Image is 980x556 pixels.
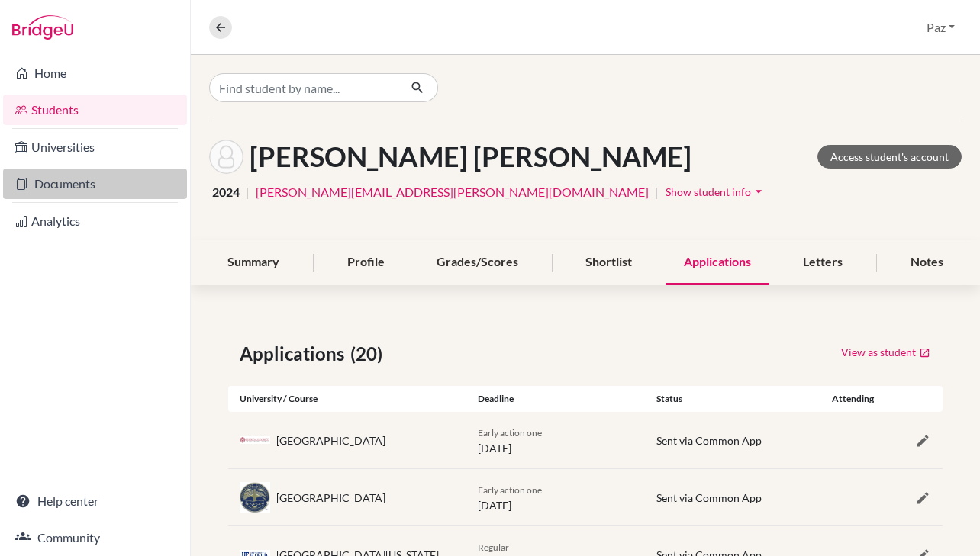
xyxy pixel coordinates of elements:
[3,169,187,199] a: Documents
[656,491,762,504] span: Sent via Common App
[785,240,861,285] div: Letters
[3,522,187,553] a: Community
[246,183,250,201] span: |
[666,240,769,285] div: Applications
[240,340,350,368] span: Applications
[656,434,762,447] span: Sent via Common App
[655,183,659,201] span: |
[645,392,824,406] div: Status
[240,482,270,513] img: us_pep_n7hucywe.jpeg
[240,436,270,445] img: us_for_wjzhlfoi.png
[567,240,650,285] div: Shortlist
[3,132,187,162] a: Universities
[666,185,751,198] span: Show student info
[228,392,466,406] div: University / Course
[466,424,645,456] div: [DATE]
[276,490,385,506] div: [GEOGRAPHIC_DATA]
[250,140,691,173] h1: [PERSON_NAME] [PERSON_NAME]
[209,240,298,285] div: Summary
[920,13,962,42] button: Paz
[3,206,187,236] a: Analytics
[212,183,240,201] span: 2024
[466,481,645,513] div: [DATE]
[209,73,398,102] input: Find student by name...
[892,240,962,285] div: Notes
[751,184,766,199] i: arrow_drop_down
[665,180,767,204] button: Show student infoarrow_drop_down
[209,140,243,174] img: Luís Morataya Barba's avatar
[276,432,385,448] div: [GEOGRAPHIC_DATA]
[3,95,187,125] a: Students
[350,340,388,368] span: (20)
[12,15,73,40] img: Bridge-U
[3,486,187,516] a: Help center
[329,240,403,285] div: Profile
[840,340,931,364] a: View as student
[3,58,187,88] a: Home
[478,542,509,553] span: Regular
[824,392,883,406] div: Attending
[418,240,537,285] div: Grades/Scores
[466,392,645,406] div: Deadline
[817,145,962,169] a: Access student's account
[256,183,649,201] a: [PERSON_NAME][EMAIL_ADDRESS][PERSON_NAME][DOMAIN_NAME]
[478,427,542,439] span: Early action one
[478,484,542,496] span: Early action one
